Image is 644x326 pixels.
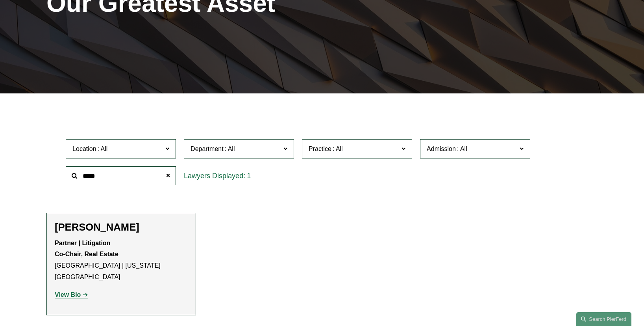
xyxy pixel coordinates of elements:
span: 1 [247,172,251,180]
h2: [PERSON_NAME] [55,221,188,233]
p: [GEOGRAPHIC_DATA] | [US_STATE][GEOGRAPHIC_DATA] [55,238,188,283]
span: Department [191,145,224,152]
span: Location [72,145,96,152]
span: Admission [427,145,456,152]
a: Search this site [576,312,631,326]
strong: View Bio [55,291,81,298]
strong: Partner | Litigation Co-Chair, Real Estate [55,240,118,258]
span: Practice [309,145,331,152]
a: View Bio [55,291,88,298]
